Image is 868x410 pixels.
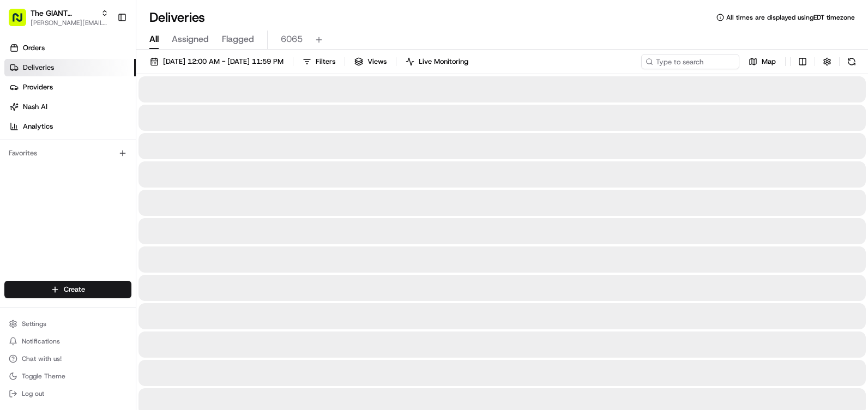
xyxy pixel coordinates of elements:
button: Map [744,54,781,69]
button: Log out [4,386,131,401]
span: Live Monitoring [419,57,468,67]
span: Assigned [172,33,209,46]
span: Flagged [222,33,254,46]
span: Toggle Theme [22,372,65,381]
span: Filters [316,57,335,67]
div: Favorites [4,144,131,162]
span: Orders [23,43,45,53]
span: All [149,33,159,46]
button: Chat with us! [4,351,131,366]
button: The GIANT Company[PERSON_NAME][EMAIL_ADDRESS][PERSON_NAME][DOMAIN_NAME] [4,4,113,31]
button: Toggle Theme [4,369,131,384]
span: Log out [22,389,44,398]
button: The GIANT Company [31,8,97,19]
button: Refresh [844,54,859,69]
span: Settings [22,319,46,328]
a: Orders [4,39,136,57]
a: Nash AI [4,98,136,116]
span: Chat with us! [22,354,62,363]
button: Views [349,54,391,69]
span: 6065 [281,33,303,46]
span: Deliveries [23,63,54,73]
h1: Deliveries [149,9,205,26]
span: Analytics [23,122,53,131]
span: Views [367,57,387,67]
button: Live Monitoring [401,54,473,69]
span: Map [762,57,776,67]
span: Providers [23,82,53,92]
button: Filters [298,54,340,69]
a: Analytics [4,118,136,135]
span: All times are displayed using EDT timezone [726,13,855,22]
a: Providers [4,79,136,96]
button: Settings [4,316,131,331]
span: [DATE] 12:00 AM - [DATE] 11:59 PM [163,57,284,67]
button: [DATE] 12:00 AM - [DATE] 11:59 PM [145,54,288,69]
span: Notifications [22,337,60,346]
button: [PERSON_NAME][EMAIL_ADDRESS][PERSON_NAME][DOMAIN_NAME] [31,19,108,27]
span: Create [64,285,85,294]
span: Nash AI [23,102,47,112]
input: Type to search [641,54,739,69]
a: Deliveries [4,59,136,76]
button: Create [4,281,131,298]
button: Notifications [4,334,131,349]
